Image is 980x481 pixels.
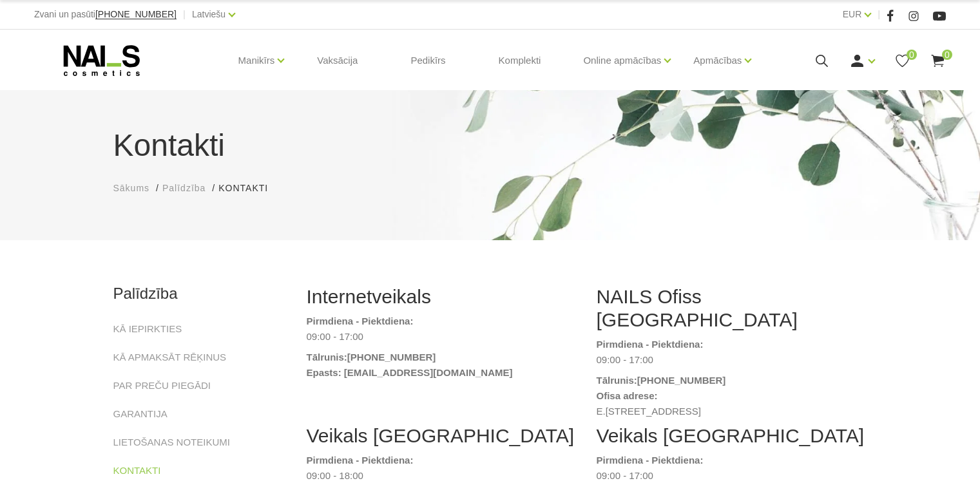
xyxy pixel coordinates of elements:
h2: Palīdzība [113,285,287,302]
a: [PHONE_NUMBER] [347,350,436,365]
h2: NAILS Ofiss [GEOGRAPHIC_DATA] [597,285,867,332]
a: Vaksācija [307,30,368,91]
span: | [878,6,880,23]
a: Sākums [113,182,150,195]
strong: Pirmdiena - Piektdiena: [597,339,704,350]
h2: Internetveikals [307,285,577,308]
a: Online apmācības [583,35,661,86]
span: 0 [907,50,917,60]
a: Apmācības [693,35,742,86]
a: KONTAKTI [113,463,161,478]
span: Palīdzība [162,183,206,193]
strong: : [344,352,347,363]
strong: Pirmdiena - Piektdiena: [307,455,414,466]
a: Latviešu [192,6,226,22]
a: 0 [930,53,946,69]
h2: Veikals [GEOGRAPHIC_DATA] [307,424,577,448]
a: 0 [894,53,910,69]
span: Sākums [113,183,150,193]
h1: Kontakti [113,122,867,169]
dd: E.[STREET_ADDRESS] [597,404,867,419]
h2: Veikals [GEOGRAPHIC_DATA] [597,424,867,448]
a: Palīdzība [162,182,206,195]
dd: 09:00 - 17:00 [597,352,867,368]
a: Komplekti [488,30,552,91]
div: Zvani un pasūti [34,6,177,23]
a: Pedikīrs [400,30,456,91]
span: | [183,6,186,23]
a: [PHONE_NUMBER] [637,373,726,388]
strong: Tālrunis: [597,375,637,386]
a: Manikīrs [238,35,275,86]
strong: Ofisa adrese: [597,390,658,401]
a: EUR [843,6,862,22]
strong: Epasts: [EMAIL_ADDRESS][DOMAIN_NAME] [307,367,513,378]
span: 0 [942,50,952,60]
a: GARANTIJA [113,406,168,422]
a: LIETOŠANAS NOTEIKUMI [113,435,230,450]
strong: Pirmdiena - Piektdiena: [597,455,704,466]
span: [PHONE_NUMBER] [95,9,177,19]
a: [PHONE_NUMBER] [95,10,177,19]
strong: Pirmdiena - Piektdiena: [307,316,414,326]
a: KĀ APMAKSĀT RĒĶINUS [113,350,227,365]
strong: Tālrunis [307,352,344,363]
dd: 09:00 - 17:00 [307,329,577,344]
a: KĀ IEPIRKTIES [113,321,182,337]
a: PAR PREČU PIEGĀDI [113,378,211,393]
li: Kontakti [218,182,281,195]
